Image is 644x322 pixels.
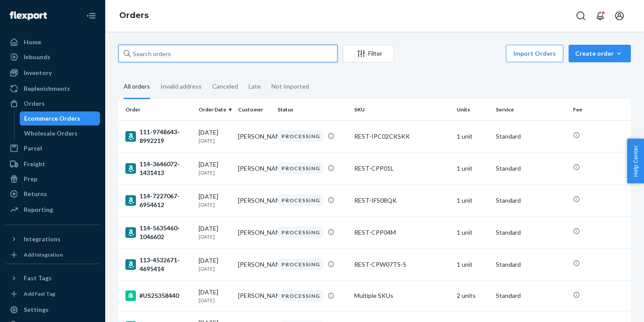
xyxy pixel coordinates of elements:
[238,106,270,113] div: Customer
[5,271,100,285] button: Fast Tags
[24,99,45,108] div: Orders
[24,274,52,283] div: Fast Tags
[354,196,450,205] div: REST-IFS08QK
[506,45,563,62] button: Import Orders
[572,7,590,25] button: Open Search Box
[627,139,644,183] button: Help Center
[453,99,493,120] th: Units
[199,169,231,176] p: [DATE]
[453,120,493,152] td: 1 unit
[20,126,100,140] a: Wholesale Orders
[274,99,351,120] th: Status
[5,303,100,317] a: Settings
[235,184,274,216] td: [PERSON_NAME]
[5,250,100,260] a: Add Integration
[125,290,192,301] div: #US25358440
[5,82,100,96] a: Replenishments
[199,256,231,272] div: [DATE]
[591,7,609,25] button: Open notifications
[118,45,338,62] input: Search orders
[249,75,261,98] div: Late
[5,66,100,80] a: Inventory
[235,280,274,311] td: [PERSON_NAME]
[24,129,78,138] div: Wholesale Orders
[125,256,192,273] div: 113-4532671-4695414
[125,128,192,145] div: 111-9748643-8992219
[20,111,100,125] a: Ecommerce Orders
[5,141,100,155] a: Parcel
[24,53,50,61] div: Inbounds
[112,3,156,29] ol: breadcrumbs
[278,290,324,302] div: PROCESSING
[354,164,450,173] div: REST-CPP01L
[496,164,566,173] p: Standard
[343,49,393,58] div: Filter
[278,258,324,270] div: PROCESSING
[278,162,324,174] div: PROCESSING
[354,132,450,141] div: REST-IPC02CKSKK
[492,99,569,120] th: Service
[160,75,202,98] div: Invalid address
[496,291,566,300] p: Standard
[496,196,566,205] p: Standard
[212,75,238,98] div: Canceled
[24,68,52,77] div: Inventory
[5,203,100,217] a: Reporting
[235,152,274,184] td: [PERSON_NAME]
[354,228,450,237] div: REST-CPP04M
[496,132,566,141] p: Standard
[5,97,100,111] a: Orders
[278,194,324,206] div: PROCESSING
[199,137,231,144] p: [DATE]
[453,152,493,184] td: 1 unit
[24,251,63,258] div: Add Integration
[278,130,324,142] div: PROCESSING
[453,280,493,311] td: 2 units
[24,160,45,168] div: Freight
[199,265,231,272] p: [DATE]
[351,99,453,120] th: SKU
[453,216,493,248] td: 1 unit
[195,99,235,120] th: Order Date
[125,192,192,209] div: 114-7227067-6954612
[199,288,231,304] div: [DATE]
[343,45,394,62] button: Filter
[82,7,100,25] button: Close Navigation
[199,192,231,208] div: [DATE]
[611,7,628,25] button: Open account menu
[125,224,192,241] div: 114-5635460-1046602
[351,280,453,311] td: Multiple SKUs
[5,289,100,299] a: Add Fast Tag
[5,187,100,201] a: Returns
[235,248,274,280] td: [PERSON_NAME]
[453,248,493,280] td: 1 unit
[119,11,149,20] a: Orders
[453,184,493,216] td: 1 unit
[24,305,49,314] div: Settings
[24,205,53,214] div: Reporting
[118,99,195,120] th: Order
[354,260,450,269] div: REST-CPW07TS-S
[271,75,309,98] div: Not Imported
[235,216,274,248] td: [PERSON_NAME]
[496,228,566,237] p: Standard
[5,157,100,171] a: Freight
[5,35,100,49] a: Home
[235,120,274,152] td: [PERSON_NAME]
[5,232,100,246] button: Integrations
[569,99,631,120] th: Fee
[199,160,231,176] div: [DATE]
[199,297,231,304] p: [DATE]
[24,84,70,93] div: Replenishments
[24,144,42,153] div: Parcel
[5,50,100,64] a: Inbounds
[124,75,150,99] div: All orders
[24,114,80,123] div: Ecommerce Orders
[24,290,55,297] div: Add Fast Tag
[10,11,47,20] img: Flexport logo
[575,49,624,58] div: Create order
[199,224,231,240] div: [DATE]
[199,128,231,144] div: [DATE]
[199,201,231,208] p: [DATE]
